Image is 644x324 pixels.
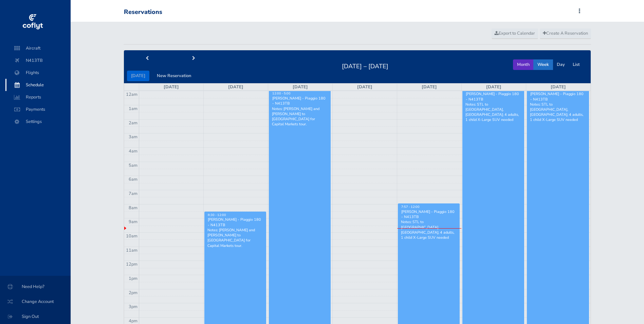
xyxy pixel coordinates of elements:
[495,30,535,36] span: Export to Calendar
[401,219,457,240] p: Notes: STL to [GEOGRAPHIC_DATA], [GEOGRAPHIC_DATA]; 4 adults, 1 child X-Large SUV needed
[129,162,137,168] span: 5am
[126,247,137,253] span: 11am
[126,261,137,267] span: 12pm
[569,59,584,70] button: List
[129,191,137,197] span: 7am
[12,79,64,91] span: Schedule
[401,209,457,219] div: [PERSON_NAME] - Piaggio 180 - N413TB
[129,205,137,211] span: 8am
[530,102,586,123] p: Notes: STL to [GEOGRAPHIC_DATA], [GEOGRAPHIC_DATA]; 4 adults, 1 child X-Large SUV needed
[486,84,501,90] a: [DATE]
[124,8,162,16] div: Reservations
[8,295,62,308] span: Change Account
[338,61,392,70] h2: [DATE] – [DATE]
[12,42,64,54] span: Aircraft
[124,53,171,64] button: prev
[208,213,226,217] span: 8:30 - 12:00
[272,106,328,127] p: Notes: [PERSON_NAME] and [PERSON_NAME] to [GEOGRAPHIC_DATA] for Capital Markets tour.
[129,106,137,112] span: 1am
[207,217,263,227] div: [PERSON_NAME] - Piaggio 180 - N413TB
[533,59,553,70] button: Week
[129,304,137,310] span: 3pm
[401,205,420,209] span: 7:57 - 12:00
[272,91,291,95] span: 12:00 - 5:00
[21,12,44,32] img: coflyt logo
[129,176,137,182] span: 6am
[530,91,586,102] div: [PERSON_NAME] - Piaggio 180 - N413TB
[129,134,137,140] span: 3am
[12,54,64,67] span: N413TB
[126,233,137,239] span: 10am
[129,318,137,324] span: 4pm
[129,290,137,296] span: 2pm
[126,91,137,97] span: 12am
[513,59,534,70] button: Month
[540,29,591,39] a: Create A Reservation
[8,310,62,323] span: Sign Out
[543,30,588,36] span: Create A Reservation
[127,71,149,81] button: [DATE]
[272,96,328,106] div: [PERSON_NAME] - Piaggio 180 - N413TB
[553,59,569,70] button: Day
[357,84,372,90] a: [DATE]
[422,84,437,90] a: [DATE]
[12,115,64,128] span: Settings
[129,120,137,126] span: 2am
[164,84,179,90] a: [DATE]
[170,53,217,64] button: next
[129,219,137,225] span: 9am
[465,102,521,123] p: Notes: STL to [GEOGRAPHIC_DATA], [GEOGRAPHIC_DATA]; 4 adults, 1 child X-Large SUV needed
[293,84,308,90] a: [DATE]
[465,91,521,102] div: [PERSON_NAME] - Piaggio 180 - N413TB
[12,91,64,103] span: Reports
[492,29,538,39] a: Export to Calendar
[8,281,62,293] span: Need Help?
[153,71,195,81] button: New Reservation
[129,148,137,154] span: 4am
[12,103,64,115] span: Payments
[551,84,566,90] a: [DATE]
[12,67,64,79] span: Flights
[207,228,263,248] p: Notes: [PERSON_NAME] and [PERSON_NAME] to [GEOGRAPHIC_DATA] for Capital Markets tour.
[228,84,243,90] a: [DATE]
[129,275,137,282] span: 1pm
